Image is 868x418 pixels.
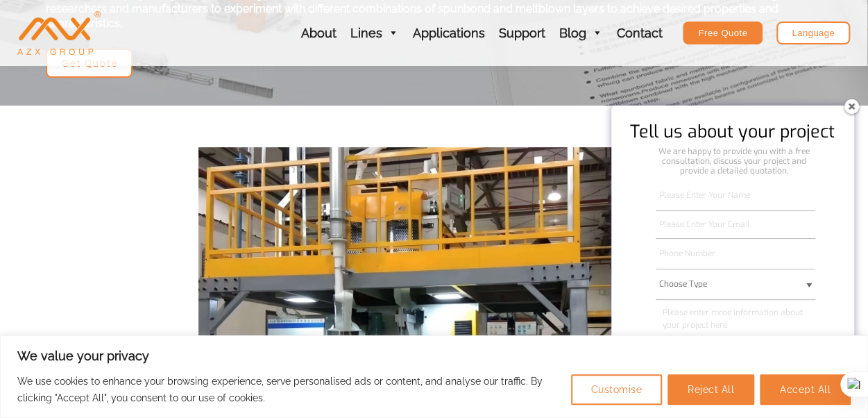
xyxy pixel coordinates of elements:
[61,58,118,68] span: Get Quote
[17,373,561,406] p: We use cookies to enhance your browsing experience, serve personalised ads or content, and analys...
[571,374,663,405] button: Customise
[760,374,851,405] button: Accept All
[17,348,851,365] p: We value your privacy
[776,22,850,44] a: Language
[683,22,763,44] a: Free Quote
[667,374,754,405] button: Reject All
[17,26,101,39] a: AZX Nonwoven Machine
